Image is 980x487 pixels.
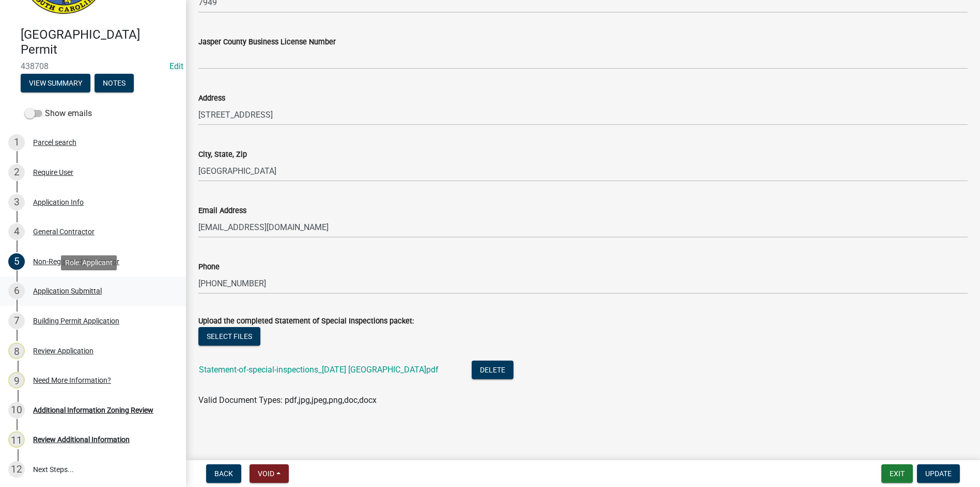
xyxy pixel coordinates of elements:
label: Address [198,95,225,102]
span: Void [258,469,274,478]
div: Application Submittal [33,287,102,295]
label: Email Address [198,207,246,215]
div: 7 [8,313,25,329]
span: Valid Document Types: pdf,jpg,jpeg,png,doc,docx [198,395,377,405]
div: 10 [8,402,25,418]
div: 12 [8,461,25,478]
div: Non-Registered Contractor [33,258,119,265]
div: Application Info [33,199,84,206]
wm-modal-confirm: Delete Document [472,366,514,376]
label: Jasper County Business License Number [198,39,336,46]
a: Edit [169,61,183,71]
div: Role: Applicant [61,255,117,270]
button: Notes [95,74,134,92]
span: Update [925,469,952,478]
div: 3 [8,194,25,210]
div: Additional Information Zoning Review [33,407,153,414]
button: Back [206,464,241,483]
label: Phone [198,264,220,271]
label: Upload the completed Statement of Special Inspections packet: [198,318,414,325]
button: Select files [198,327,260,346]
a: Statement-of-special-inspections_[DATE] [GEOGRAPHIC_DATA]pdf [199,365,439,375]
div: 2 [8,164,25,181]
span: 438708 [21,61,165,71]
div: 1 [8,134,25,151]
wm-modal-confirm: Summary [21,79,90,88]
div: 6 [8,283,25,299]
div: 9 [8,372,25,388]
label: City, State, Zip [198,151,247,158]
button: View Summary [21,74,90,92]
div: 4 [8,223,25,240]
wm-modal-confirm: Edit Application Number [169,61,183,71]
button: Update [917,464,960,483]
div: Review Application [33,347,94,354]
button: Delete [472,361,514,379]
span: Back [214,469,233,478]
div: Parcel search [33,139,76,146]
div: 11 [8,431,25,448]
div: Review Additional Information [33,436,130,443]
div: Need More Information? [33,377,111,384]
div: Require User [33,169,73,176]
label: Show emails [25,107,92,120]
wm-modal-confirm: Notes [95,79,134,88]
button: Void [250,464,289,483]
h4: [GEOGRAPHIC_DATA] Permit [21,27,178,57]
div: 8 [8,343,25,359]
div: Building Permit Application [33,317,119,324]
div: General Contractor [33,228,95,235]
div: 5 [8,253,25,270]
button: Exit [881,464,913,483]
